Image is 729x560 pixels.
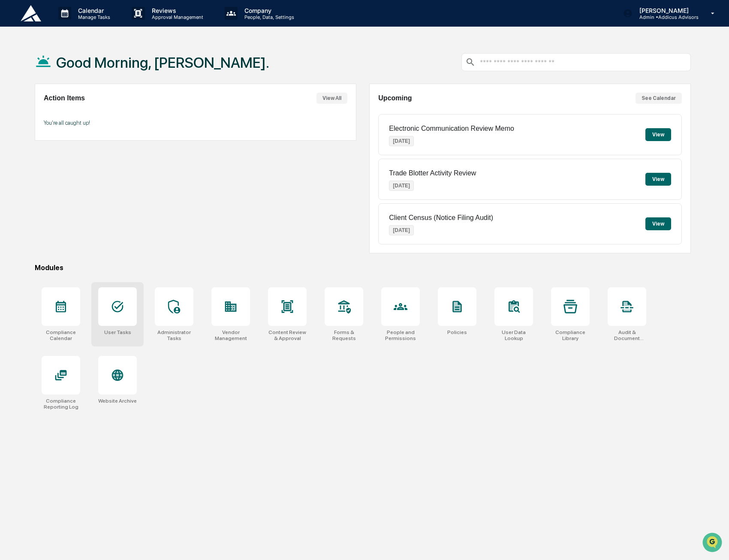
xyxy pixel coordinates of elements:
div: Administrator Tasks [155,329,193,341]
div: Policies [447,329,467,335]
button: See Calendar [636,93,682,104]
button: View [645,173,671,186]
div: User Tasks [104,329,131,335]
a: 🔎Data Lookup [5,121,57,136]
img: 1746055101610-c473b297-6a78-478c-a979-82029cc54cd1 [9,66,24,81]
div: We're available if you need us! [29,74,108,81]
p: Calendar [71,7,114,14]
p: Approval Management [145,14,208,20]
p: How can we help? [9,18,156,32]
div: Start new chat [29,66,141,74]
button: View [645,128,671,141]
div: Compliance Library [551,329,590,341]
p: People, Data, Settings [238,14,298,20]
button: Start new chat [146,68,156,78]
div: Content Review & Approval [268,329,307,341]
p: You're all caught up! [44,120,347,126]
div: Vendor Management [211,329,250,341]
div: Compliance Reporting Log [42,398,80,410]
div: User Data Lookup [494,329,533,341]
span: Preclearance [17,108,55,117]
p: Company [238,7,298,14]
p: [PERSON_NAME] [633,7,699,14]
div: Compliance Calendar [42,329,80,341]
button: View [645,217,671,230]
h1: Good Morning, [PERSON_NAME]. [56,54,269,71]
p: Trade Blotter Activity Review [389,169,476,177]
p: [DATE] [389,181,414,191]
h2: Upcoming [378,94,412,102]
a: 🖐️Preclearance [5,105,59,120]
div: Website Archive [98,398,137,404]
p: Electronic Communication Review Memo [389,125,514,132]
div: 🖐️ [9,109,15,116]
img: logo [21,5,41,21]
p: [DATE] [389,136,414,146]
span: Data Lookup [17,124,54,133]
button: View All [316,93,347,104]
div: Audit & Document Logs [608,329,646,341]
span: Attestations [71,108,106,117]
p: Manage Tasks [71,14,114,20]
div: Modules [35,264,691,272]
div: People and Permissions [381,329,420,341]
p: Admin • Addicus Advisors [633,14,699,20]
a: Powered byPylon [60,145,104,152]
p: Reviews [145,7,208,14]
p: Client Census (Notice Filing Audit) [389,214,493,222]
div: 🔎 [9,125,15,132]
span: Pylon [85,145,104,152]
h2: Action Items [44,94,85,102]
a: 🗄️Attestations [59,105,110,120]
p: [DATE] [389,225,414,235]
iframe: Open customer support [702,532,725,555]
div: 🗄️ [62,109,69,116]
div: Forms & Requests [325,329,363,341]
